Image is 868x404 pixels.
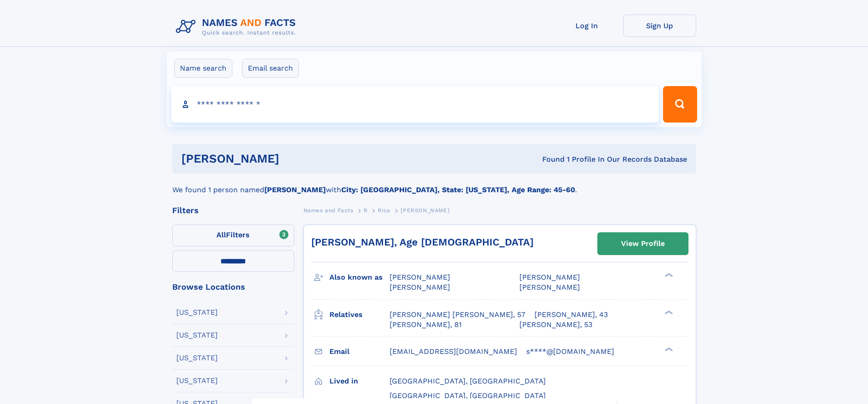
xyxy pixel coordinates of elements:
[364,205,368,216] a: R
[663,309,673,315] div: ❯
[378,207,390,214] span: Rice
[550,15,623,37] a: Log In
[172,174,696,195] div: We found 1 person named with .
[534,310,608,320] a: [PERSON_NAME], 43
[390,377,546,385] span: [GEOGRAPHIC_DATA], [GEOGRAPHIC_DATA]
[181,153,411,164] h1: [PERSON_NAME]
[176,377,218,384] div: [US_STATE]
[174,59,232,78] label: Name search
[303,205,354,216] a: Names and Facts
[311,236,534,248] a: [PERSON_NAME], Age [DEMOGRAPHIC_DATA]
[264,185,326,194] b: [PERSON_NAME]
[172,206,294,215] div: Filters
[390,347,517,356] span: [EMAIL_ADDRESS][DOMAIN_NAME]
[401,207,449,214] span: [PERSON_NAME]
[519,283,580,291] span: [PERSON_NAME]
[390,273,450,281] span: [PERSON_NAME]
[329,373,390,389] h3: Lived in
[519,320,592,330] a: [PERSON_NAME], 53
[171,86,659,123] input: search input
[176,354,218,362] div: [US_STATE]
[390,391,546,400] span: [GEOGRAPHIC_DATA], [GEOGRAPHIC_DATA]
[329,344,390,359] h3: Email
[598,233,688,255] a: View Profile
[242,59,299,78] label: Email search
[411,154,687,164] div: Found 1 Profile In Our Records Database
[329,270,390,285] h3: Also known as
[341,185,575,194] b: City: [GEOGRAPHIC_DATA], State: [US_STATE], Age Range: 45-60
[329,307,390,322] h3: Relatives
[176,332,218,339] div: [US_STATE]
[172,283,294,291] div: Browse Locations
[663,272,673,278] div: ❯
[621,233,665,254] div: View Profile
[390,283,450,291] span: [PERSON_NAME]
[663,346,673,352] div: ❯
[364,207,368,214] span: R
[378,205,390,216] a: Rice
[519,273,580,281] span: [PERSON_NAME]
[390,310,525,320] a: [PERSON_NAME] [PERSON_NAME], 57
[172,15,303,39] img: Logo Names and Facts
[176,309,218,316] div: [US_STATE]
[390,320,462,330] a: [PERSON_NAME], 81
[172,225,294,246] label: Filters
[216,230,226,239] span: All
[663,86,697,123] button: Search Button
[623,15,696,37] a: Sign Up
